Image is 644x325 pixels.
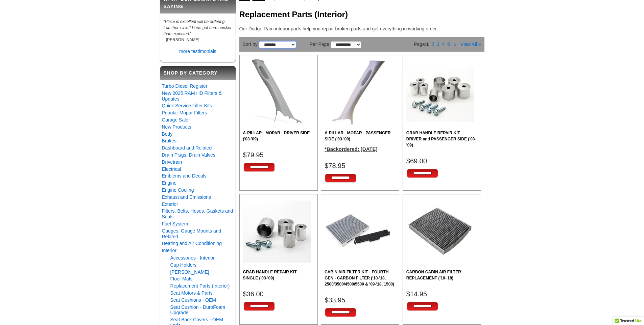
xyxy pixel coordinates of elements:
a: New 2025 RAM HD Filters & Updates [162,90,222,102]
a: Seat Cushion - DuroFoam Upgrade [170,304,225,316]
a: Drivetrain [162,159,182,165]
a: Accessories - Interior [170,255,215,261]
a: Seat Motors & Parts [170,290,213,296]
a: » [454,42,457,47]
a: Exhaust and Emissions [162,194,211,200]
a: GRAB HANDLE REPAIR KIT - DRIVER and PASSENGER SIDE ('03-'09) [406,130,477,148]
a: Engine Cooling [162,187,194,193]
a: Dashboard and Related [162,145,212,151]
a: Turbo Diesel Register [162,83,208,89]
a: 3 [437,42,439,47]
a: Fuel System [162,221,188,226]
a: New Products [162,124,191,130]
p: Our Dodge Ram interior parts help you repair broken parts and get everything in working order. [239,25,484,32]
a: Floor Mats [170,276,193,281]
a: Cup Holders [170,262,197,268]
a: CABIN AIR FILTER KIT - FOURTH GEN - CARBON FILTER ('10-'18, 2500/3500/4500/5500 & '09-'18, 1500) [325,269,396,287]
a: 5 [447,42,450,47]
a: Quick Service Filter Kits [162,103,212,108]
a: 4 [442,42,445,47]
a: Body [162,131,173,137]
img: A-PILLAR - MOPAR - PASSENGER SIDE ('03-'09) [325,59,392,126]
a: Seat Cushions - OEM [170,297,216,303]
span: $36.00 [243,290,264,298]
img: GRAB HANDLE REPAIR KIT - DRIVER and PASSENGER SIDE ('03-'09) [406,59,474,126]
a: Heating and Air Conditioning [162,241,222,246]
b: 1 [426,42,429,47]
span: $14.95 [406,290,427,298]
a: A-PILLAR - MOPAR - PASSENGER SIDE ('03-'09) [325,130,396,142]
a: 2 [431,42,434,47]
span: $79.95 [243,151,264,159]
a: more testimonials [179,49,216,54]
div: " " - [PERSON_NAME] [160,17,236,46]
a: Emblems and Decals [162,173,207,179]
span: $69.00 [406,157,427,165]
a: GRAB HANDLE REPAIR KIT - SINGLE ('03-'09) [243,269,314,281]
form: Sort by: [243,40,296,48]
span: $78.95 [325,162,345,169]
a: Electrical [162,166,181,172]
img: CABIN AIR FILTER KIT - FOURTH GEN - CARBON FILTER ('10-'18, 2500/3500/4500/5500 & '09-'18, 1500) [325,198,392,265]
a: Replacement Parts (Interior) [170,283,230,289]
h2: Shop By Category [160,66,236,80]
a: CARBON CABIN AIR FILTER - REPLACEMENT ('10-'18) [406,269,477,281]
img: CARBON CABIN AIR FILTER - REPLACEMENT ('10-'18) [406,198,474,265]
a: Drain Plugs, Drain Valves [162,152,215,158]
a: Engine [162,180,177,186]
a: Popular Mopar Filters [162,110,207,115]
img: GRAB HANDLE REPAIR KIT - SINGLE ('03-'09) [243,198,311,265]
img: A-PILLAR - MOPAR - DRIVER SIDE ('03-'09) [243,59,311,126]
strong: *Backordered: [DATE] [325,146,377,152]
a: [PERSON_NAME] [170,269,209,275]
li: Page: [414,40,481,48]
a: Exterior [162,201,178,207]
a: Brakes [162,138,177,143]
a: Filters, Belts, Hoses, Gaskets and Seals [162,208,233,219]
a: A-PILLAR - MOPAR - DRIVER SIDE ('03-'09) [243,130,314,142]
em: Place is excellent will be ordering from here a lot! Parts got here quicker than expected. [164,19,232,36]
a: View All » [460,42,481,47]
a: Garage Sale! [162,117,190,123]
h1: Replacement Parts (Interior) [239,8,484,21]
form: Per Page: [310,40,361,48]
a: Gauges, Gauge Mounts and Related [162,228,221,239]
span: $33.95 [325,296,345,304]
a: Interior [162,248,177,253]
